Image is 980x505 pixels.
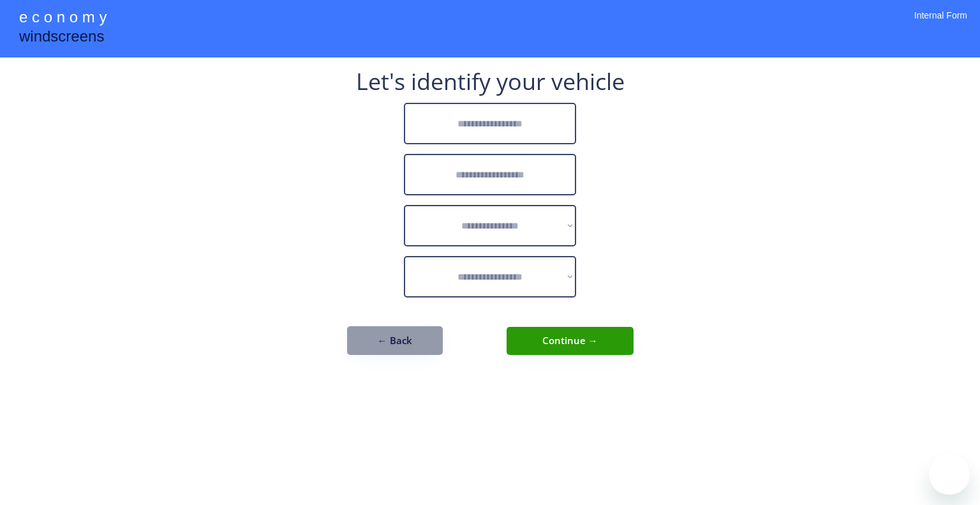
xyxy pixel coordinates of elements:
div: windscreens [19,26,104,50]
div: e c o n o m y [19,6,107,31]
button: Continue → [507,327,634,355]
iframe: Button to launch messaging window [929,454,970,495]
div: Internal Form [914,10,967,38]
div: Let's identify your vehicle [356,70,625,93]
button: ← Back [347,326,443,355]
